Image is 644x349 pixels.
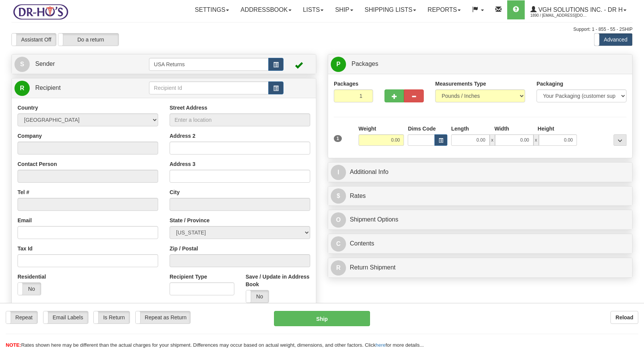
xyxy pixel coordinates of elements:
label: Address 2 [170,132,195,140]
input: Recipient Id [149,81,269,94]
label: Advanced [594,33,632,46]
a: P Packages [331,56,630,72]
span: R [331,260,346,276]
a: Settings [189,0,235,19]
span: x [490,134,495,146]
label: Repeat as Return [136,311,190,324]
span: C [331,236,346,252]
label: Length [451,125,469,132]
label: Dims Code [408,125,436,132]
span: Packages [351,61,378,67]
div: ... [614,134,626,146]
span: 1890 / [EMAIL_ADDRESS][DOMAIN_NAME] [530,12,588,19]
a: RReturn Shipment [331,260,630,276]
span: 1 [334,135,342,142]
a: here [376,342,386,348]
a: Reports [422,0,466,19]
label: Address 3 [170,160,195,168]
label: Recipient Type [170,273,207,280]
label: Width [494,125,509,132]
label: Country [18,104,38,112]
label: Company [18,132,42,140]
div: Support: 1 - 855 - 55 - 2SHIP [11,26,633,33]
a: S Sender [14,56,149,72]
span: O [331,212,346,228]
label: Residential [18,273,46,280]
button: Reload [610,311,638,324]
label: No [18,283,41,295]
a: R Recipient [14,80,134,96]
label: Measurements Type [435,80,486,88]
label: No [246,290,269,303]
label: Do a return [58,33,119,46]
label: Email [18,217,32,224]
label: Street Address [170,104,207,112]
label: Tax Id [18,245,32,252]
span: VGH Solutions Inc. - Dr H [537,6,623,13]
label: State / Province [170,217,210,224]
iframe: chat widget [626,135,643,213]
a: Ship [329,0,359,19]
label: Packages [334,80,359,88]
label: Is Return [94,311,129,324]
a: Addressbook [235,0,297,19]
span: I [331,165,346,180]
label: Weight [359,125,376,132]
span: Sender [35,61,55,67]
span: S [14,57,30,72]
a: CContents [331,236,630,252]
input: Enter a location [170,113,310,126]
span: Recipient [35,84,61,91]
span: R [14,81,30,96]
label: Save / Update in Address Book [246,273,311,288]
span: $ [331,188,346,204]
a: VGH Solutions Inc. - Dr H 1890 / [EMAIL_ADDRESS][DOMAIN_NAME] [525,0,632,19]
label: Repeat [6,311,37,324]
a: OShipment Options [331,212,630,228]
label: Assistant Off [12,33,56,46]
label: Zip / Postal [170,245,198,252]
a: IAdditional Info [331,164,630,180]
a: Lists [297,0,329,19]
span: NOTE: [6,342,21,348]
label: Height [538,125,554,132]
label: Email Labels [43,311,88,324]
b: Reload [615,314,633,320]
label: Contact Person [18,160,57,168]
span: x [533,134,539,146]
label: Packaging [537,80,563,88]
input: Sender Id [149,58,269,71]
img: logo1890.jpg [11,2,70,21]
label: City [170,188,179,196]
a: Shipping lists [359,0,422,19]
label: Tel # [18,188,29,196]
button: Ship [274,311,370,326]
a: $Rates [331,188,630,204]
span: P [331,57,346,72]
